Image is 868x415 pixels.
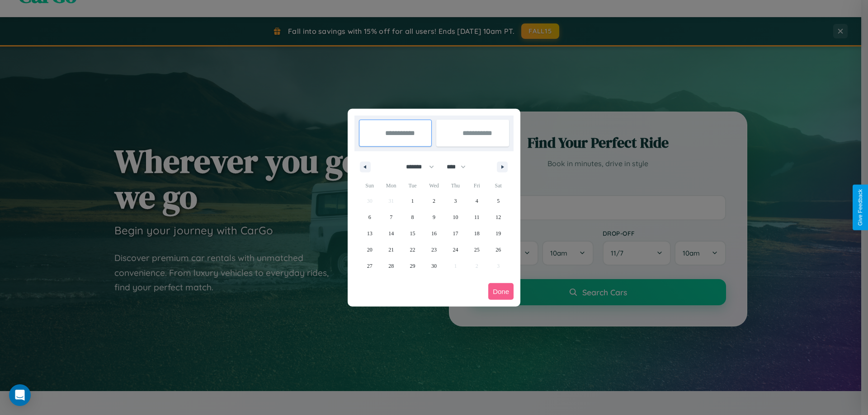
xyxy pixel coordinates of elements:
button: 11 [466,209,487,225]
span: 18 [474,225,480,242]
button: 27 [359,258,380,274]
span: 12 [495,209,501,225]
span: 25 [474,242,480,258]
span: 4 [476,193,478,209]
button: Done [488,283,514,300]
span: 1 [411,193,414,209]
span: 27 [367,258,373,274]
span: 11 [474,209,480,225]
button: 8 [402,209,423,225]
span: 26 [495,242,501,258]
span: 15 [410,225,415,242]
button: 14 [380,225,401,242]
span: 8 [411,209,414,225]
button: 20 [359,242,380,258]
span: Tue [402,178,423,193]
span: 23 [431,242,437,258]
span: 7 [390,209,392,225]
span: 10 [453,209,458,225]
button: 13 [359,225,380,242]
button: 17 [445,225,466,242]
span: Fri [466,178,487,193]
span: Mon [380,178,401,193]
span: 29 [410,258,415,274]
button: 5 [488,193,509,209]
span: 30 [431,258,437,274]
button: 12 [488,209,509,225]
button: 1 [402,193,423,209]
span: 20 [367,242,373,258]
span: 28 [388,258,394,274]
span: 24 [453,242,458,258]
span: Sat [488,178,509,193]
button: 9 [423,209,444,225]
span: 19 [495,225,501,242]
span: Wed [423,178,444,193]
button: 28 [380,258,401,274]
span: 9 [433,209,435,225]
button: 6 [359,209,380,225]
button: 16 [423,225,444,242]
button: 7 [380,209,401,225]
span: 21 [388,242,394,258]
span: 3 [454,193,457,209]
div: Open Intercom Messenger [9,384,31,406]
button: 19 [488,225,509,242]
button: 23 [423,242,444,258]
span: 13 [367,225,373,242]
button: 4 [466,193,487,209]
span: 22 [410,242,415,258]
button: 25 [466,242,487,258]
button: 2 [423,193,444,209]
span: Sun [359,178,380,193]
span: 5 [497,193,500,209]
button: 30 [423,258,444,274]
button: 21 [380,242,401,258]
button: 29 [402,258,423,274]
span: 17 [453,225,458,242]
span: Thu [445,178,466,193]
span: 14 [388,225,394,242]
button: 22 [402,242,423,258]
button: 26 [488,242,509,258]
button: 3 [445,193,466,209]
button: 10 [445,209,466,225]
span: 6 [368,209,371,225]
button: 18 [466,225,487,242]
span: 2 [433,193,435,209]
div: Give Feedback [857,189,863,226]
button: 15 [402,225,423,242]
button: 24 [445,242,466,258]
span: 16 [431,225,437,242]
